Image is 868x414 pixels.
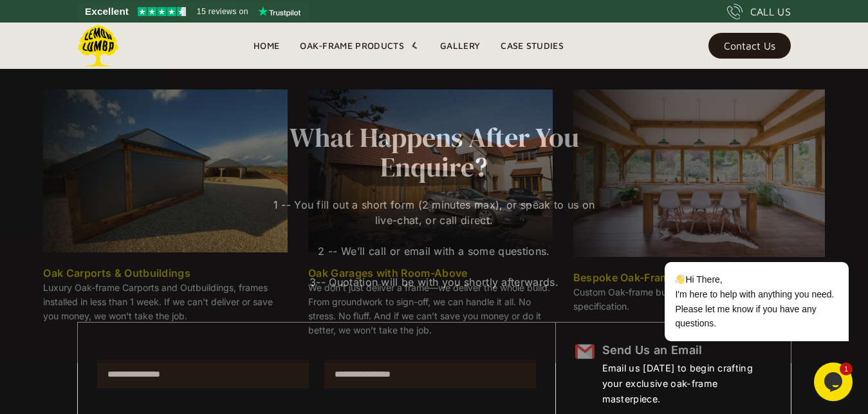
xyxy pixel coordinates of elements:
[308,281,553,337] p: We don’t just deliver a frame—we deliver the whole build. From groundwork to sign-off, we can han...
[43,265,190,281] div: Oak Carports & Outbuildings
[727,4,791,19] a: CALL US
[85,4,129,19] span: Excellent
[308,265,468,281] div: Oak Garages with Room-Above
[573,285,825,314] p: Custom Oak-frame buildings, made to your size and specification.
[573,89,825,319] a: Bespoke Oak-FramesCustom Oak-frame buildings, made to your size and specification.
[750,4,791,19] div: CALL US
[623,146,855,356] iframe: chat widget
[308,89,553,343] a: Oak Garages with Room-AboveWe don’t just deliver a frame—we deliver the whole build. From groundw...
[43,89,288,328] a: Oak Carports & OutbuildingsLuxury Oak-frame Carports and Outbuildings, frames installed in less t...
[300,38,404,53] div: Oak-Frame Products
[708,33,791,59] a: Contact Us
[490,36,574,55] a: Case Studies
[258,6,300,17] img: Trustpilot logo
[573,270,682,285] div: Bespoke Oak-Frames
[197,4,248,19] span: 15 reviews on
[138,7,186,16] img: Trustpilot 4.5 stars
[814,362,855,401] iframe: chat widget
[430,36,490,55] a: Gallery
[724,41,775,50] div: Contact Us
[602,361,771,407] div: Email us [DATE] to begin crafting your exclusive oak-frame masterpiece.
[97,404,536,414] label: Phone number
[77,3,309,21] a: See Lemon Lumba reviews on Trustpilot
[290,23,430,69] div: Oak-Frame Products
[243,36,290,55] a: Home
[43,281,288,323] p: Luxury Oak-frame Carports and Outbuildings, frames installed in less than 1 week. If we can't del...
